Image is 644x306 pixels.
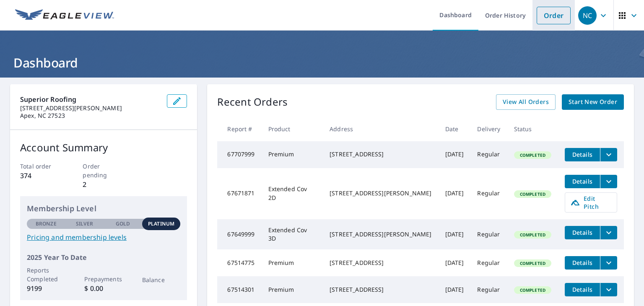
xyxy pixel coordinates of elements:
[83,162,125,179] p: Order pending
[36,220,57,228] p: Bronze
[515,191,551,197] span: Completed
[470,141,507,168] td: Regular
[565,175,600,188] button: detailsBtn-67671871
[578,6,597,25] div: NC
[600,175,617,188] button: filesDropdownBtn-67671871
[570,259,595,267] span: Details
[515,152,551,158] span: Completed
[570,177,595,185] span: Details
[600,283,617,296] button: filesDropdownBtn-67514301
[470,117,507,141] th: Delivery
[116,220,130,228] p: Gold
[470,219,507,249] td: Regular
[439,249,471,276] td: [DATE]
[84,275,123,283] p: Prepayments
[217,168,261,219] td: 67671871
[565,226,600,239] button: detailsBtn-67649999
[20,140,187,155] p: Account Summary
[27,266,65,283] p: Reports Completed
[565,256,600,270] button: detailsBtn-67514775
[20,94,160,104] p: Superior Roofing
[27,252,180,262] p: 2025 Year To Date
[570,150,595,158] span: Details
[262,249,323,276] td: Premium
[217,141,261,168] td: 67707999
[503,97,549,107] span: View All Orders
[537,7,571,24] a: Order
[439,117,471,141] th: Date
[217,117,261,141] th: Report #
[570,228,595,236] span: Details
[600,226,617,239] button: filesDropdownBtn-67649999
[20,171,62,181] p: 374
[262,141,323,168] td: Premium
[148,220,174,228] p: Platinum
[217,276,261,303] td: 67514301
[330,285,431,294] div: [STREET_ADDRESS]
[496,94,556,110] a: View All Orders
[262,168,323,219] td: Extended Cov 2D
[20,162,62,171] p: Total order
[570,285,595,293] span: Details
[217,94,288,110] p: Recent Orders
[262,276,323,303] td: Premium
[562,94,624,110] a: Start New Order
[330,150,431,158] div: [STREET_ADDRESS]
[570,194,612,210] span: Edit Pitch
[27,203,180,214] p: Membership Level
[507,117,558,141] th: Status
[515,260,551,266] span: Completed
[27,283,65,293] p: 9199
[439,219,471,249] td: [DATE]
[515,232,551,238] span: Completed
[15,9,114,22] img: EV Logo
[330,189,431,197] div: [STREET_ADDRESS][PERSON_NAME]
[76,220,93,228] p: Silver
[142,275,181,284] p: Balance
[323,117,438,141] th: Address
[217,219,261,249] td: 67649999
[27,232,180,242] a: Pricing and membership levels
[439,276,471,303] td: [DATE]
[439,168,471,219] td: [DATE]
[600,256,617,270] button: filesDropdownBtn-67514775
[565,192,617,213] a: Edit Pitch
[470,168,507,219] td: Regular
[330,259,431,267] div: [STREET_ADDRESS]
[439,141,471,168] td: [DATE]
[565,148,600,161] button: detailsBtn-67707999
[600,148,617,161] button: filesDropdownBtn-67707999
[10,54,634,71] h1: Dashboard
[217,249,261,276] td: 67514775
[569,97,617,107] span: Start New Order
[470,276,507,303] td: Regular
[84,283,123,293] p: $ 0.00
[262,117,323,141] th: Product
[262,219,323,249] td: Extended Cov 3D
[83,179,125,189] p: 2
[20,104,160,112] p: [STREET_ADDRESS][PERSON_NAME]
[470,249,507,276] td: Regular
[515,287,551,293] span: Completed
[20,112,160,119] p: Apex, NC 27523
[330,230,431,239] div: [STREET_ADDRESS][PERSON_NAME]
[565,283,600,296] button: detailsBtn-67514301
